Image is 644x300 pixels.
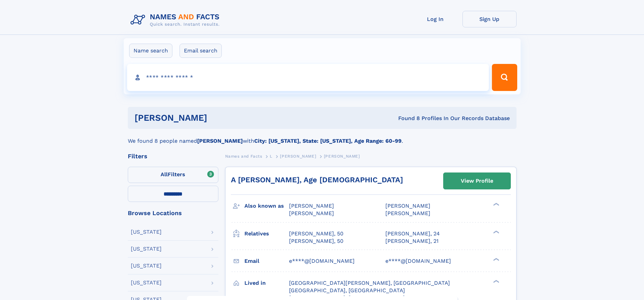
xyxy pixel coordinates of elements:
div: We found 8 people named with . [128,129,517,145]
span: [GEOGRAPHIC_DATA], [GEOGRAPHIC_DATA] [289,287,405,294]
label: Email search [180,44,222,58]
h1: [PERSON_NAME] [135,114,303,122]
span: [PERSON_NAME] [324,154,360,159]
div: ❯ [492,202,500,207]
span: [PERSON_NAME] [385,203,430,209]
a: L [270,152,272,160]
div: [US_STATE] [131,280,162,285]
img: Logo Names and Facts [128,11,225,29]
div: Browse Locations [128,210,218,216]
span: [PERSON_NAME] [289,203,334,209]
b: City: [US_STATE], State: [US_STATE], Age Range: 60-99 [254,138,402,144]
span: [GEOGRAPHIC_DATA][PERSON_NAME], [GEOGRAPHIC_DATA] [289,280,450,286]
h3: Relatives [244,228,289,239]
span: [PERSON_NAME] [385,210,430,216]
div: ❯ [492,230,500,234]
a: View Profile [444,173,510,189]
a: [PERSON_NAME], 24 [385,230,440,237]
input: search input [127,64,489,91]
a: [PERSON_NAME], 21 [385,237,438,245]
a: A [PERSON_NAME], Age [DEMOGRAPHIC_DATA] [231,176,403,184]
div: ❯ [492,257,500,261]
h3: Lived in [244,277,289,289]
div: View Profile [461,173,493,189]
div: ❯ [492,279,500,283]
a: [PERSON_NAME], 50 [289,237,343,245]
a: Sign Up [462,11,517,27]
button: Search Button [492,64,517,91]
h3: Email [244,255,289,267]
a: Log In [408,11,462,27]
div: Found 8 Profiles In Our Records Database [303,115,510,122]
div: [US_STATE] [131,229,162,235]
span: All [161,171,168,178]
span: L [270,154,272,159]
a: [PERSON_NAME], 50 [289,230,343,237]
div: [US_STATE] [131,246,162,252]
label: Filters [128,167,218,183]
a: [PERSON_NAME] [280,152,316,160]
div: Filters [128,153,218,159]
span: [PERSON_NAME] [289,210,334,216]
div: [US_STATE] [131,263,162,269]
a: Names and Facts [225,152,262,160]
h3: Also known as [244,200,289,212]
b: [PERSON_NAME] [197,138,243,144]
label: Name search [129,44,172,58]
span: [PERSON_NAME] [280,154,316,159]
